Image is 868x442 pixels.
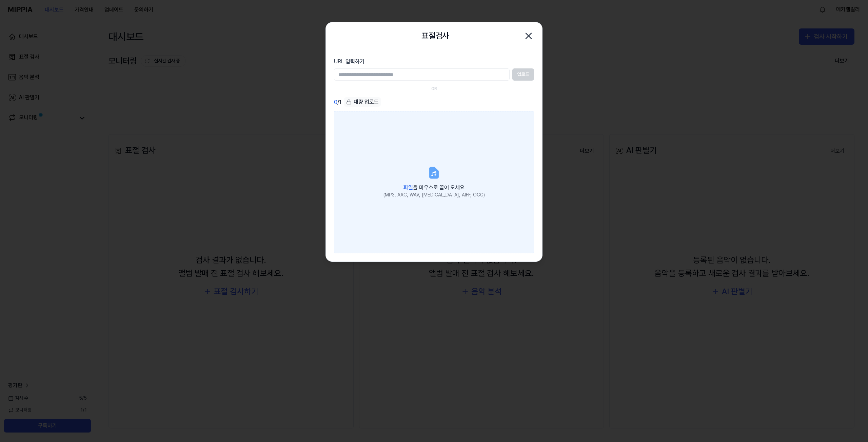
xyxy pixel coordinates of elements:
[334,58,534,66] label: URL 입력하기
[383,192,485,198] div: (MP3, AAC, WAV, [MEDICAL_DATA], AIFF, OGG)
[334,97,341,107] div: / 1
[421,29,449,42] h2: 표절검사
[403,184,465,191] span: 을 마우스로 끌어 오세요
[431,86,437,92] div: OR
[344,97,381,107] button: 대량 업로드
[334,98,337,106] span: 0
[403,184,413,191] span: 파일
